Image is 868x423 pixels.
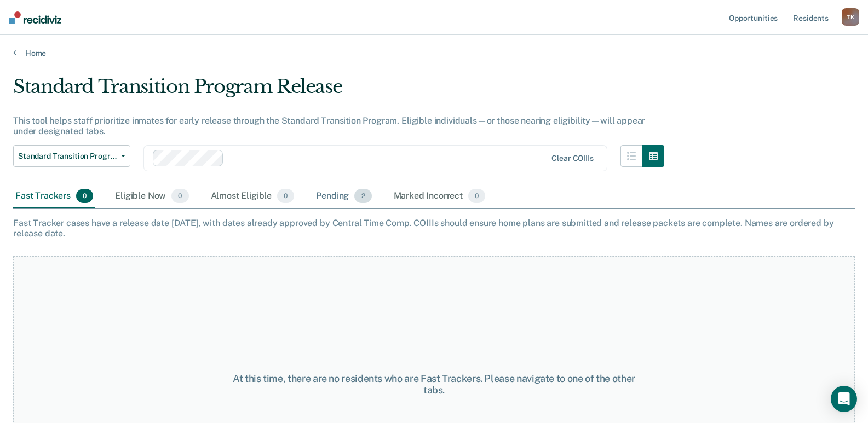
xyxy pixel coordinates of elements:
[13,48,855,58] a: Home
[354,189,371,203] span: 2
[314,184,373,208] div: Pending2
[13,145,130,167] button: Standard Transition Program Release
[842,8,859,26] button: TK
[18,152,117,161] span: Standard Transition Program Release
[171,189,188,203] span: 0
[9,11,61,24] img: Recidiviz
[277,189,294,203] span: 0
[113,184,191,208] div: Eligible Now0
[468,189,485,203] span: 0
[76,189,93,203] span: 0
[13,184,95,208] div: Fast Trackers0
[13,115,664,136] div: This tool helps staff prioritize inmates for early release through the Standard Transition Progra...
[209,184,297,208] div: Almost Eligible0
[13,76,664,107] div: Standard Transition Program Release
[551,154,593,163] div: Clear COIIIs
[224,373,645,396] div: At this time, there are no residents who are Fast Trackers. Please navigate to one of the other t...
[831,386,857,412] div: Open Intercom Messenger
[13,218,855,239] div: Fast Tracker cases have a release date [DATE], with dates already approved by Central Time Comp. ...
[842,8,859,26] div: T K
[392,184,488,208] div: Marked Incorrect0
